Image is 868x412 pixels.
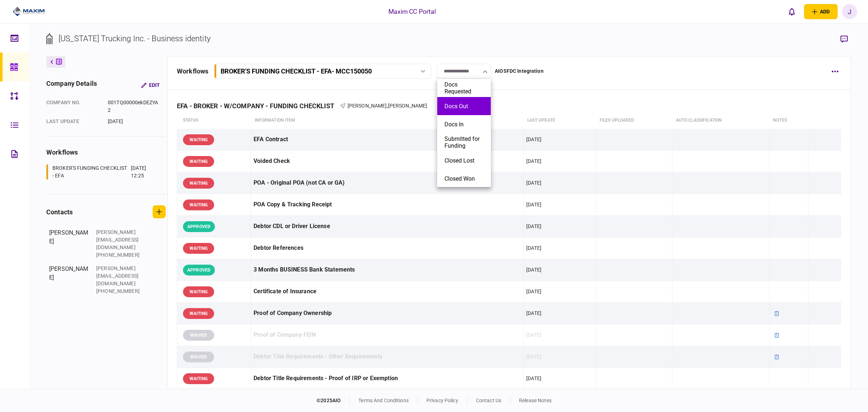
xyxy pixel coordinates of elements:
[444,157,484,164] button: Closed Lost
[444,103,484,110] button: Docs Out
[444,121,484,128] button: Docs In
[444,81,484,95] button: Docs Requested
[444,135,484,149] button: Submitted for Funding
[444,175,484,182] button: Closed Won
